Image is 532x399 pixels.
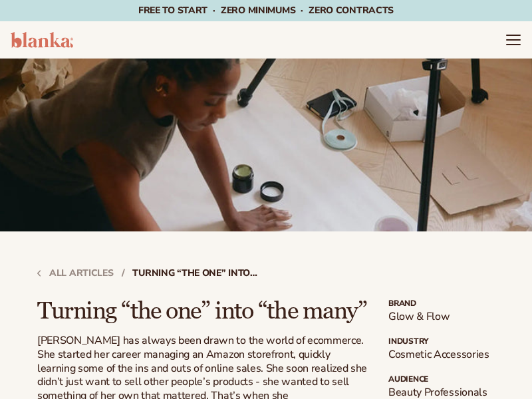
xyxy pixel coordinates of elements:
[37,299,367,323] h1: Turning “the one” into “the many”
[505,32,521,48] summary: Menu
[132,269,259,278] strong: Turning “the one” into “the many”
[388,299,495,307] strong: Brand
[388,348,495,362] p: Cosmetic Accessories
[388,375,495,383] strong: Audience
[11,32,73,48] img: logo
[138,4,394,17] span: Free to start · ZERO minimums · ZERO contracts
[37,269,114,278] a: All articles
[388,310,495,324] p: Glow & Flow
[388,337,495,345] strong: Industry
[122,269,125,278] strong: /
